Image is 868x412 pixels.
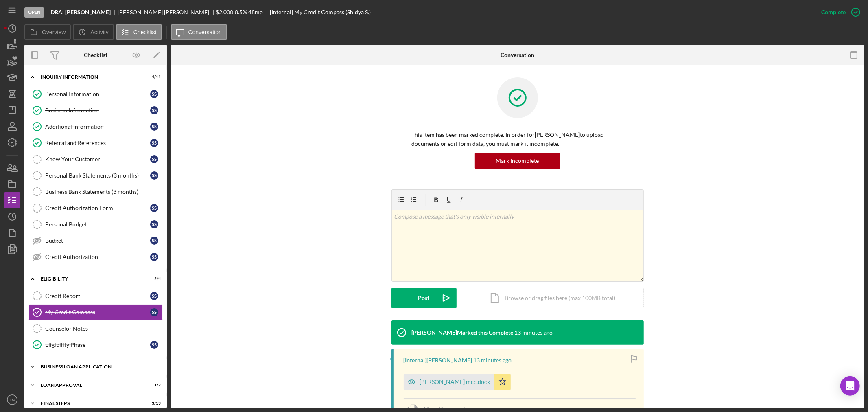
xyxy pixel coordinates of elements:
a: Credit ReportSS [28,288,163,304]
div: Personal Budget [45,221,150,228]
div: S S [150,171,158,180]
div: Checklist [84,52,107,58]
div: S S [150,237,158,245]
a: Personal BudgetSS [28,216,163,232]
div: S S [150,123,158,131]
div: [Internal] [PERSON_NAME] [404,357,472,364]
div: Mark Incomplete [496,153,539,169]
a: BudgetSS [28,232,163,249]
div: S S [150,220,158,228]
div: 1 / 2 [146,383,161,388]
a: Eligibility PhaseSS [28,337,163,353]
a: My Credit CompassSS [28,304,163,320]
div: Loan Approval [41,383,140,388]
div: Post [418,288,430,308]
a: Business Bank Statements (3 months) [28,184,163,200]
div: Personal Information [45,91,150,97]
a: Credit AuthorizationSS [28,249,163,265]
a: Personal Bank Statements (3 months)SS [28,167,163,184]
div: S S [150,155,158,163]
time: 2025-09-24 14:20 [515,329,553,336]
label: Overview [42,29,66,35]
div: Know Your Customer [45,156,150,162]
button: Checklist [116,24,162,40]
div: S S [150,204,158,212]
a: Know Your CustomerSS [28,151,163,167]
div: Eligibility Phase [45,342,150,348]
div: Additional Information [45,123,150,130]
div: S S [150,253,158,261]
div: S S [150,139,158,147]
label: Checklist [133,29,157,35]
div: My Credit Compass [45,309,150,316]
div: 48 mo [248,9,263,15]
div: [PERSON_NAME] mcc.docx [420,379,490,385]
div: Budget [45,237,150,244]
button: Complete [813,4,864,20]
button: [PERSON_NAME] mcc.docx [404,374,511,390]
div: [PERSON_NAME] Marked this Complete [412,329,514,336]
div: Personal Bank Statements (3 months) [45,172,150,179]
div: 8.5 % [235,9,247,15]
a: Personal InformationSS [28,86,163,102]
div: Business Bank Statements (3 months) [45,188,162,195]
button: Mark Incomplete [475,153,560,169]
a: Counselor Notes [28,320,163,337]
button: Activity [73,24,114,40]
div: S S [150,341,158,349]
button: Overview [24,24,71,40]
div: Credit Authorization Form [45,205,150,211]
a: Additional InformationSS [28,118,163,135]
button: LG [4,392,20,408]
div: Credit Report [45,293,150,299]
div: 2 / 4 [146,276,161,281]
p: This item has been marked complete. In order for [PERSON_NAME] to upload documents or edit form d... [412,130,623,149]
div: S S [150,106,158,114]
div: BUSINESS LOAN APPLICATION [41,364,157,369]
div: Complete [821,4,846,20]
div: Open [24,7,44,18]
div: Credit Authorization [45,254,150,260]
button: Conversation [171,24,227,40]
b: DBA: [PERSON_NAME] [50,9,111,15]
div: Business Information [45,107,150,114]
span: $2,000 [216,9,234,15]
div: Final Steps [41,401,140,406]
div: Conversation [501,52,534,58]
div: [PERSON_NAME] [PERSON_NAME] [118,9,216,15]
a: Business InformationSS [28,102,163,118]
div: Open Intercom Messenger [840,376,860,396]
div: [Internal] My Credit Compass (Shidya S.) [270,9,371,15]
text: LG [10,398,15,402]
time: 2025-09-24 14:20 [474,357,512,364]
a: Credit Authorization FormSS [28,200,163,216]
div: Referral and References [45,140,150,146]
div: S S [150,308,158,316]
span: Move Documents [424,405,469,412]
label: Activity [90,29,108,35]
a: Referral and ReferencesSS [28,135,163,151]
div: INQUIRY INFORMATION [41,75,140,79]
div: Eligibility [41,276,140,281]
div: S S [150,90,158,98]
div: S S [150,292,158,300]
div: 4 / 11 [146,75,161,79]
div: 3 / 13 [146,401,161,406]
button: Post [391,288,457,308]
div: Counselor Notes [45,325,162,332]
label: Conversation [188,29,222,35]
